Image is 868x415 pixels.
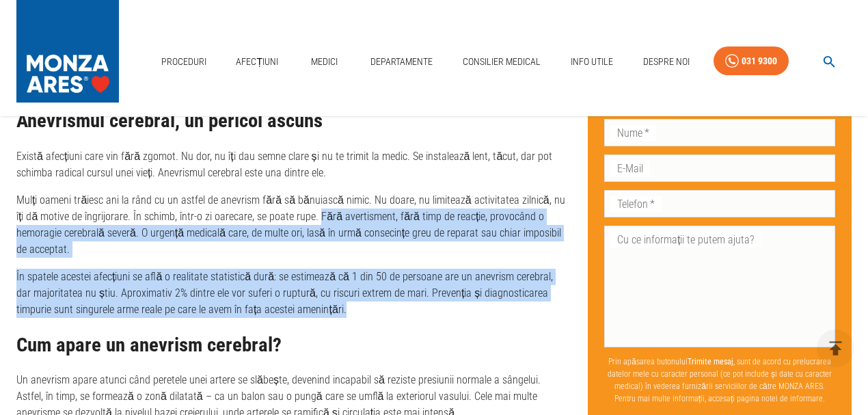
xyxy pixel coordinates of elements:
[638,48,695,76] a: Despre Noi
[16,110,566,132] h2: Anevrismul cerebral, un pericol ascuns
[303,48,347,76] a: Medici
[16,334,566,356] h2: Cum apare un anevrism cerebral?
[604,350,835,410] p: Prin apăsarea butonului , sunt de acord cu prelucrarea datelor mele cu caracter personal (ce pot ...
[714,46,789,76] a: 031 9300
[565,48,619,76] a: Info Utile
[16,192,566,258] p: Mulți oameni trăiesc ani la rând cu un astfel de anevrism fără să bănuiască nimic. Nu doare, nu l...
[156,48,212,76] a: Proceduri
[230,48,284,76] a: Afecțiuni
[742,53,777,70] div: 031 9300
[457,48,546,76] a: Consilier Medical
[16,269,566,318] p: În spatele acestei afecțiuni se află o realitate statistică dură: se estimează că 1 din 50 de per...
[16,148,566,181] p: Există afecțiuni care vin fără zgomot. Nu dor, nu îți dau semne clare și nu te trimit la medic. S...
[688,357,733,366] b: Trimite mesaj
[817,330,854,367] button: delete
[365,48,438,76] a: Departamente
